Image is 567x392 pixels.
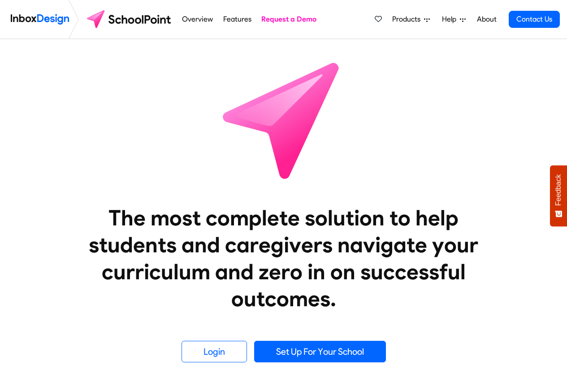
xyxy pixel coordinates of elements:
[554,174,563,206] span: Feedback
[182,341,247,362] a: Login
[221,10,254,28] a: Features
[509,11,560,28] a: Contact Us
[550,165,567,226] button: Feedback - Show survey
[474,10,499,28] a: About
[82,9,177,30] img: schoolpoint logo
[71,204,497,312] heading: The most complete solution to help students and caregivers navigate your curriculum and zero in o...
[203,39,364,201] img: icon_schoolpoint.svg
[259,10,319,28] a: Request a Demo
[254,341,386,362] a: Set Up For Your School
[438,10,469,28] a: Help
[392,14,424,25] span: Products
[180,10,216,28] a: Overview
[389,10,433,28] a: Products
[442,14,460,25] span: Help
